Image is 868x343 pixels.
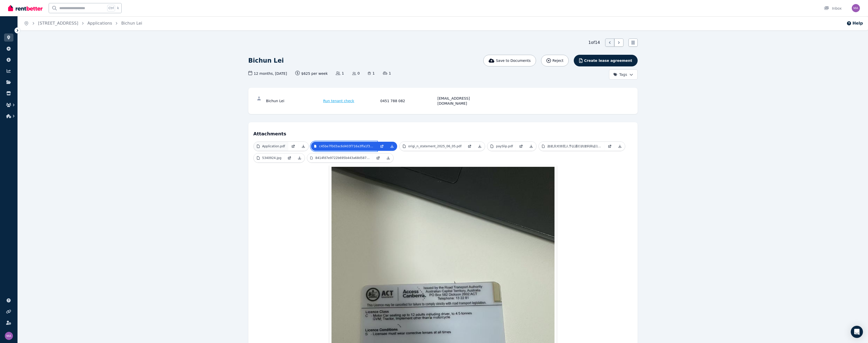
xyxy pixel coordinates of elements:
[487,142,516,151] a: paySlip.pdf
[552,58,563,63] span: Reject
[526,142,536,151] a: Download Attachment
[295,71,328,76] span: $625 per week
[254,153,285,163] a: 5340924.jpg
[266,96,322,106] div: Bichun Lei
[18,16,148,30] nav: Breadcrumb
[613,72,627,77] span: Tags
[254,142,288,151] a: Application.pdf
[541,55,569,66] button: Reject
[437,96,493,106] div: [EMAIL_ADDRESS][DOMAIN_NAME]
[377,142,387,151] a: Open in new Tab
[117,6,119,10] span: k
[8,4,43,12] img: RentBetter
[262,156,282,160] p: 5340924.jpg
[408,144,461,148] p: origi_n_statement_2025_06_05.pdf
[851,326,863,338] div: Open Intercom Messenger
[516,142,526,151] a: Open in new Tab
[496,58,531,63] span: Save to Documents
[547,144,602,148] p: 政机关对持照人予以通行的便利和必1.pdf
[846,20,863,26] button: Help
[323,98,354,103] span: Run tenant check
[584,58,632,63] span: Create lease agreement
[248,57,284,65] h1: Bichun Lei
[352,71,360,76] span: 0
[253,127,633,137] h4: Attachments
[400,142,465,151] a: origi_n_statement_2025_06_05.pdf
[336,71,344,76] span: 1
[383,71,391,76] span: 1
[315,156,370,160] p: 8414fd7e9722b695b443a68d587ff08.jpg
[574,55,637,66] button: Create lease agreement
[496,144,513,148] p: paySlip.pdf
[380,96,436,106] div: 0451 788 082
[539,142,605,151] a: 政机关对持照人予以通行的便利和必1.pdf
[373,153,383,163] a: Open in new Tab
[475,142,485,151] a: Download Attachment
[288,142,298,151] a: Open in new Tab
[605,142,615,151] a: Open in new Tab
[368,71,375,76] span: 1
[609,69,638,80] button: Tags
[824,6,842,11] div: Inbox
[311,142,377,151] a: c45be7f0d3ac6d403f716a3ffa1f38e.jpg
[298,142,308,151] a: Download Attachment
[294,153,305,163] a: Download Attachment
[465,142,475,151] a: Open in new Tab
[284,153,294,163] a: Open in new Tab
[121,21,142,26] a: Bichun Lei
[615,142,625,151] a: Download Attachment
[38,21,78,26] a: [STREET_ADDRESS]
[248,71,287,76] span: 12 months , [DATE]
[262,144,285,148] p: Application.pdf
[387,142,397,151] a: Download Attachment
[107,5,115,11] span: Ctrl
[852,4,860,12] img: Matthew
[319,144,374,148] p: c45be7f0d3ac6d403f716a3ffa1f38e.jpg
[307,153,373,163] a: 8414fd7e9722b695b443a68d587ff08.jpg
[87,21,112,26] a: Applications
[588,40,600,46] span: 1 of 14
[5,332,13,340] img: Matthew
[483,55,536,66] button: Save to Documents
[383,153,393,163] a: Download Attachment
